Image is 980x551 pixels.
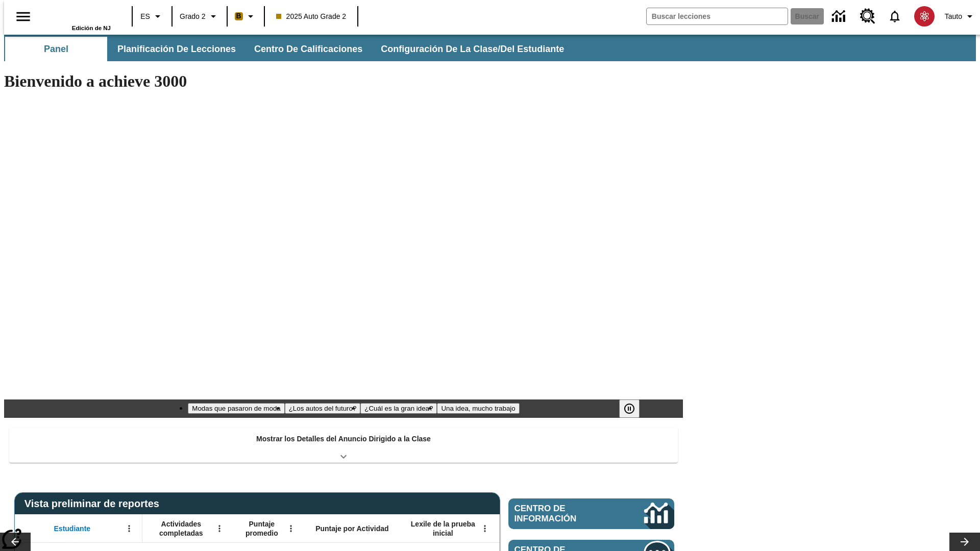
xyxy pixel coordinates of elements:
[619,399,650,418] div: Pausar
[231,7,261,26] button: Boost El color de la clase es anaranjado claro. Cambiar el color de la clase.
[5,37,107,61] button: Panel
[140,11,150,22] span: ES
[121,521,137,536] button: Abrir menú
[180,11,206,22] span: Grado 2
[176,7,224,26] button: Grado: Grado 2, Elige un grado
[373,37,572,61] button: Configuración de la clase/del estudiante
[477,521,493,536] button: Abrir menú
[212,521,227,536] button: Abrir menú
[315,524,388,533] span: Puntaje por Actividad
[826,3,854,31] a: Centro de información
[854,3,881,30] a: Centro de recursos, Se abrirá en una pestaña nueva.
[941,7,980,26] button: Perfil/Configuración
[109,37,244,61] button: Planificación de lecciones
[514,504,610,524] span: Centro de información
[24,498,164,510] span: Vista preliminar de reportes
[256,434,431,444] p: Mostrar los Detalles del Anuncio Dirigido a la Clase
[881,3,908,30] a: Notificaciones
[4,72,683,91] h1: Bienvenido a achieve 3000
[246,37,371,61] button: Centro de calificaciones
[283,521,299,536] button: Abrir menú
[237,519,286,538] span: Puntaje promedio
[437,403,519,414] button: Diapositiva 4 Una idea, mucho trabajo
[949,533,980,551] button: Carrusel de lecciones, seguir
[285,403,361,414] button: Diapositiva 2 ¿Los autos del futuro?
[254,43,362,55] span: Centro de calificaciones
[4,37,573,61] div: Subbarra de navegación
[406,519,480,538] span: Lexile de la prueba inicial
[136,7,168,26] button: Lenguaje: ES, Selecciona un idioma
[44,43,68,55] span: Panel
[945,11,962,22] span: Tauto
[188,403,284,414] button: Diapositiva 1 Modas que pasaron de moda
[72,25,111,31] span: Edición de NJ
[8,2,38,32] button: Abrir el menú lateral
[619,399,640,418] button: Pausar
[647,8,788,24] input: Buscar campo
[908,3,941,30] button: Escoja un nuevo avatar
[276,11,347,22] span: 2025 Auto Grade 2
[44,5,111,25] a: Portada
[117,43,236,55] span: Planificación de lecciones
[4,35,976,61] div: Subbarra de navegación
[9,428,678,463] div: Mostrar los Detalles del Anuncio Dirigido a la Clase
[360,403,437,414] button: Diapositiva 3 ¿Cuál es la gran idea?
[44,4,111,31] div: Portada
[236,10,241,22] span: B
[508,498,674,529] a: Centro de información
[914,6,935,27] img: avatar image
[381,43,564,55] span: Configuración de la clase/del estudiante
[148,519,215,538] span: Actividades completadas
[54,524,91,533] span: Estudiante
